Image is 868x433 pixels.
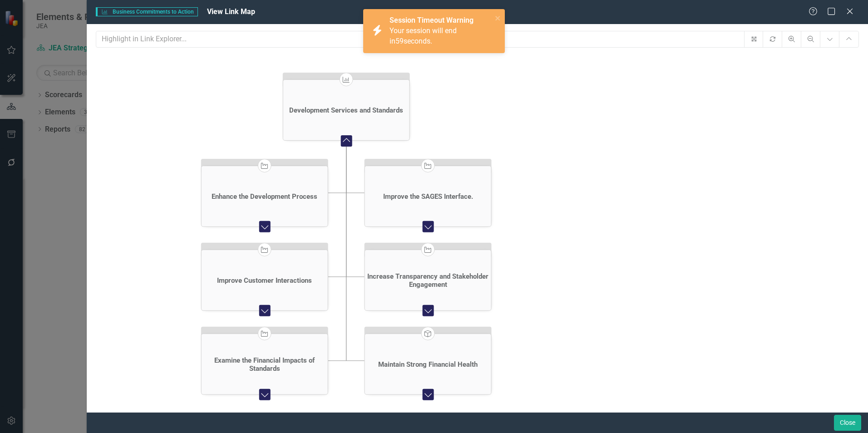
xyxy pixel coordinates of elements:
[215,276,315,285] a: Improve Customer Interactions
[381,192,475,201] a: Improve the SAGES Interface.
[217,276,312,285] div: Improve Customer Interactions
[376,360,480,369] a: Maintain Strong Financial Health
[383,192,473,201] div: Improve the SAGES Interface.
[390,26,457,45] span: Your session will end in seconds.
[212,192,318,201] div: Enhance the Development Process
[204,356,325,373] div: Examine the Financial Impacts of Standards
[379,360,478,369] div: Maintain Strong Financial Health
[96,31,745,48] input: Highlight in Link Explorer...
[287,106,406,114] a: Development Services and Standards
[290,106,404,114] div: Development Services and Standards
[365,272,491,289] a: Increase Transparency and Stakeholder Engagement
[390,16,473,25] strong: Session Timeout Warning
[96,7,197,16] span: Business Commitments to Action
[210,192,320,201] a: Enhance the Development Process
[834,415,861,431] button: Close
[395,37,404,45] span: 59
[367,272,489,289] div: Increase Transparency and Stakeholder Engagement
[202,356,328,373] a: Examine the Financial Impacts of Standards
[495,13,501,23] button: close
[207,7,255,16] span: View Link Map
